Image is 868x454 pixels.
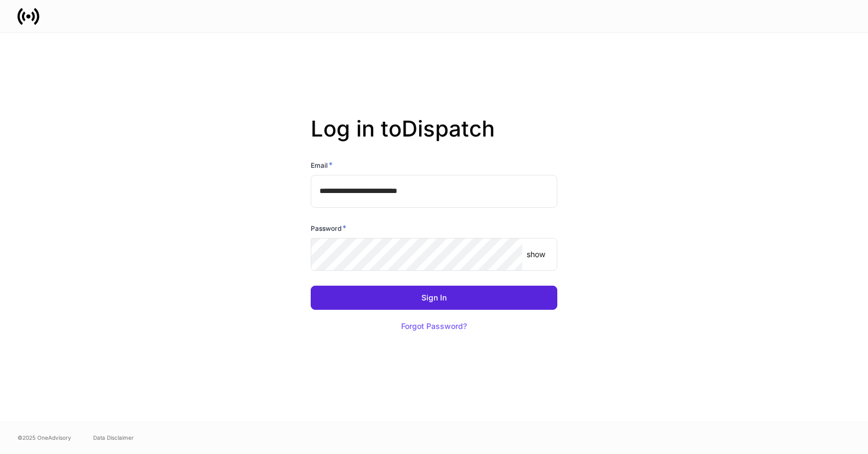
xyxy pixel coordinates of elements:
[527,249,545,260] p: show
[311,160,333,171] h6: Email
[421,294,447,302] div: Sign In
[93,433,134,442] a: Data Disclaimer
[311,286,557,310] button: Sign In
[387,314,481,338] button: Forgot Password?
[401,322,467,330] div: Forgot Password?
[18,433,71,442] span: © 2025 OneAdvisory
[311,223,346,234] h6: Password
[311,116,557,160] h2: Log in to Dispatch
